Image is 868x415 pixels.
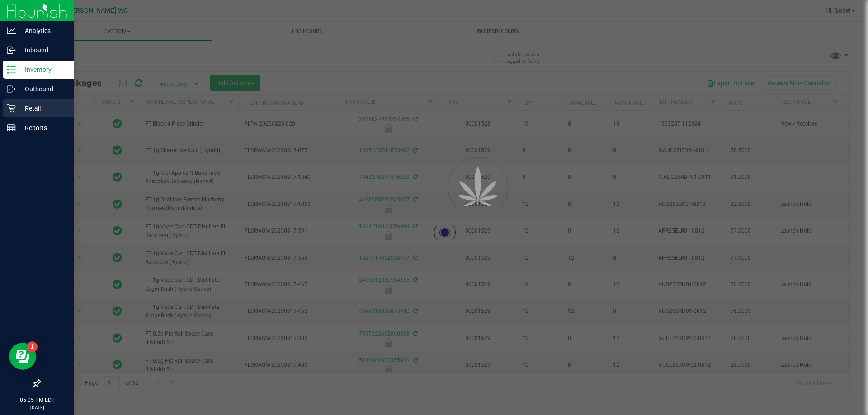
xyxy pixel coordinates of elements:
[16,103,70,114] p: Retail
[9,343,36,370] iframe: Resource center
[7,104,16,113] inline-svg: Retail
[4,396,70,404] p: 05:05 PM EDT
[16,25,70,36] p: Analytics
[4,404,70,411] p: [DATE]
[7,26,16,35] inline-svg: Analytics
[7,84,16,93] inline-svg: Outbound
[16,84,70,94] p: Outbound
[16,45,70,56] p: Inbound
[7,46,16,55] inline-svg: Inbound
[16,122,70,133] p: Reports
[16,64,70,75] p: Inventory
[7,65,16,74] inline-svg: Inventory
[27,341,38,352] iframe: Resource center unread badge
[7,123,16,132] inline-svg: Reports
